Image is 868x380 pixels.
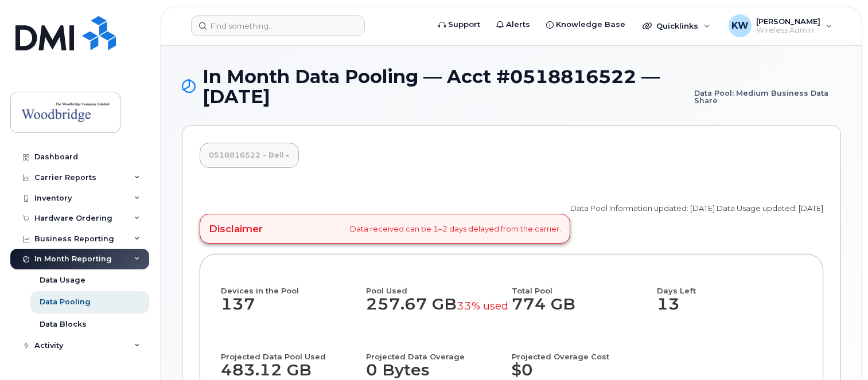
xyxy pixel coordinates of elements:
h4: Days Left [657,275,802,295]
small: 33% used [457,299,508,312]
div: Data received can be 1–2 days delayed from the carrier. [200,214,570,244]
h4: Disclaimer [209,223,263,234]
a: 0518816522 - Bell [200,143,299,168]
small: Data Pool: Medium Business Data Share [694,66,841,104]
dd: 774 GB [512,295,647,325]
h1: In Month Data Pooling — Acct #0518816522 — [DATE] [182,66,841,107]
h4: Projected Data Overage [366,341,501,361]
h4: Pool Used [366,275,501,295]
h4: Projected Overage Cost [512,341,657,361]
h4: Projected Data Pool Used [221,341,356,361]
dd: 137 [221,295,366,325]
h4: Devices in the Pool [221,275,366,295]
p: Data Pool Information updated: [DATE] Data Usage updated: [DATE] [570,203,823,214]
dd: 13 [657,295,802,325]
dd: 257.67 GB [366,295,501,325]
h4: Total Pool [512,275,647,295]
